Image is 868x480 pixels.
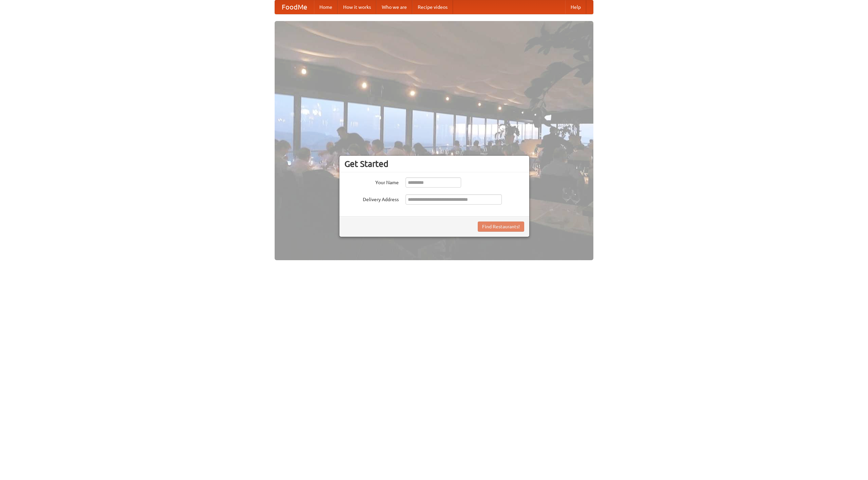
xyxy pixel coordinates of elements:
a: Home [314,0,338,14]
h3: Get Started [344,159,524,169]
a: Recipe videos [412,0,453,14]
label: Your Name [344,177,399,186]
label: Delivery Address [344,194,399,203]
button: Find Restaurants! [478,222,524,232]
a: Help [565,0,586,14]
a: Who we are [376,0,412,14]
a: How it works [338,0,376,14]
a: FoodMe [275,0,314,14]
